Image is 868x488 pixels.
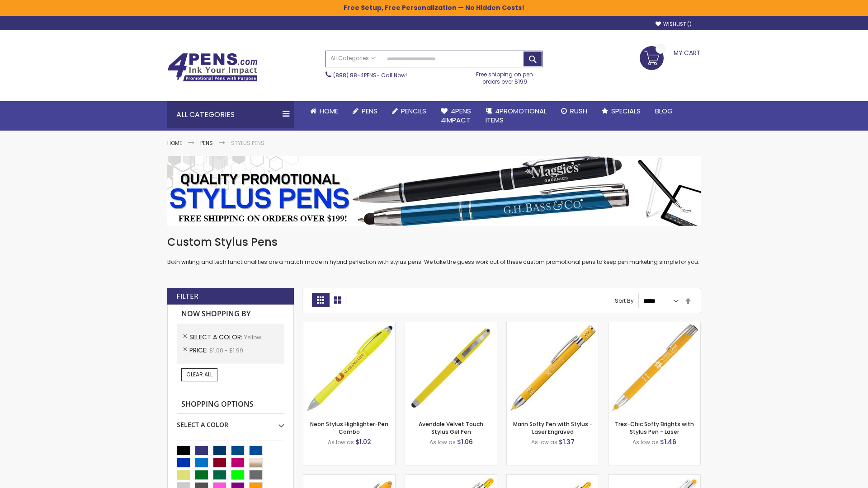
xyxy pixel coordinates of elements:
[611,106,641,116] span: Specials
[209,347,243,354] span: $1.00 - $1.99
[326,51,380,66] a: All Categories
[609,322,700,414] img: Tres-Chic Softy Brights with Stylus Pen - Laser-Yellow
[648,101,680,121] a: Blog
[419,420,483,435] a: Avendale Velvet Touch Stylus Gel Pen
[320,106,338,116] span: Home
[554,101,594,121] a: Rush
[385,101,434,121] a: Pencils
[401,106,426,116] span: Pencils
[177,414,284,429] div: Select A Color
[531,438,557,446] span: As low as
[167,235,701,266] div: Both writing and tech functionalities are a match made in hybrid perfection with stylus pens. We ...
[507,474,599,482] a: Phoenix Softy Brights Gel with Stylus Pen - Laser-Yellow
[303,322,395,329] a: Neon Stylus Highlighter-Pen Combo-Yellow
[244,333,261,341] span: Yellow
[434,101,478,131] a: 4Pens4impact
[594,101,648,121] a: Specials
[355,437,371,446] span: $1.02
[333,71,407,79] span: - Call Now!
[478,101,554,131] a: 4PROMOTIONALITEMS
[362,106,377,116] span: Pens
[176,291,198,301] strong: Filter
[467,67,543,85] div: Free shipping on pen orders over $199
[312,293,329,307] strong: Grid
[405,322,497,414] img: Avendale Velvet Touch Stylus Gel Pen-Yellow
[486,106,547,125] span: 4PROMOTIONAL ITEMS
[177,305,284,324] strong: Now Shopping by
[167,53,258,82] img: 4Pens Custom Pens and Promotional Products
[441,106,471,125] span: 4Pens 4impact
[330,55,376,62] span: All Categories
[189,346,209,355] span: Price
[303,322,395,414] img: Neon Stylus Highlighter-Pen Combo-Yellow
[303,474,395,482] a: Ellipse Softy Brights with Stylus Pen - Laser-Yellow
[655,106,673,116] span: Blog
[167,139,182,147] a: Home
[177,395,284,414] strong: Shopping Options
[167,235,701,249] h1: Custom Stylus Pens
[507,322,599,414] img: Marin Softy Pen with Stylus - Laser Engraved-Yellow
[570,106,587,116] span: Rush
[200,139,213,147] a: Pens
[559,437,575,446] span: $1.37
[660,437,676,446] span: $1.46
[310,420,388,435] a: Neon Stylus Highlighter-Pen Combo
[181,368,217,381] a: Clear All
[405,322,497,329] a: Avendale Velvet Touch Stylus Gel Pen-Yellow
[609,322,700,329] a: Tres-Chic Softy Brights with Stylus Pen - Laser-Yellow
[609,474,700,482] a: Tres-Chic Softy with Stylus Top Pen - ColorJet-Yellow
[656,21,692,28] a: Wishlist
[513,420,593,435] a: Marin Softy Pen with Stylus - Laser Engraved
[186,371,212,378] span: Clear All
[345,101,385,121] a: Pens
[457,437,473,446] span: $1.06
[333,71,377,79] a: (888) 88-4PENS
[328,438,354,446] span: As low as
[615,297,634,305] label: Sort By
[429,438,456,446] span: As low as
[167,156,701,226] img: Stylus Pens
[507,322,599,329] a: Marin Softy Pen with Stylus - Laser Engraved-Yellow
[189,333,244,342] span: Select A Color
[167,101,294,128] div: All Categories
[231,139,264,147] strong: Stylus Pens
[615,420,694,435] a: Tres-Chic Softy Brights with Stylus Pen - Laser
[303,101,345,121] a: Home
[405,474,497,482] a: Phoenix Softy Brights with Stylus Pen - Laser-Yellow
[632,438,659,446] span: As low as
